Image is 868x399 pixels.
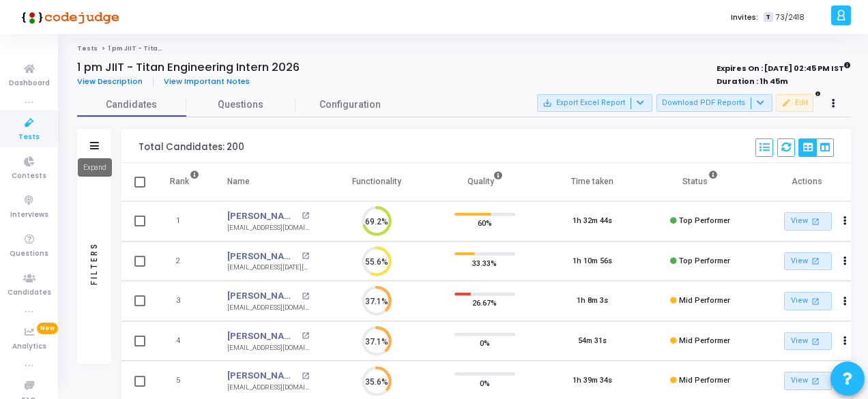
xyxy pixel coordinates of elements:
[18,132,40,143] span: Tests
[472,256,497,269] span: 33.33%
[108,44,245,53] span: 1 pm JIIT - Titan Engineering Intern 2026
[8,287,51,299] span: Candidates
[679,336,730,345] span: Mid Performer
[77,44,98,53] a: Tests
[302,293,309,300] mat-icon: open_in_new
[679,216,730,225] span: Top Performer
[302,252,309,260] mat-icon: open_in_new
[542,98,552,108] mat-icon: save_alt
[764,12,772,23] span: T
[227,223,309,233] div: [EMAIL_ADDRESS][DOMAIN_NAME]
[77,76,143,87] span: View Description
[480,376,490,389] span: 0%
[319,98,381,112] span: Configuration
[731,12,758,23] label: Invites:
[77,44,851,53] nav: breadcrumb
[810,255,822,267] mat-icon: open_in_new
[227,289,298,303] a: [PERSON_NAME]
[227,369,298,383] a: [PERSON_NAME]
[78,158,112,177] div: Expand
[227,174,250,189] div: Name
[472,296,497,310] span: 26.67%
[227,329,298,343] a: [PERSON_NAME]
[717,59,851,74] strong: Expires On : [DATE] 02:45 PM IST
[302,212,309,220] mat-icon: open_in_new
[9,78,50,89] span: Dashboard
[139,142,244,153] div: Total Candidates: 200
[164,76,250,87] span: View Important Notes
[88,188,100,338] div: Filters
[12,171,46,182] span: Contests
[77,98,186,112] span: Candidates
[154,77,260,86] a: View Important Notes
[679,256,730,265] span: Top Performer
[571,174,613,189] div: Time taken
[836,331,855,351] button: Actions
[577,295,608,307] div: 1h 8m 3s
[156,241,214,282] td: 2
[323,163,431,201] th: Functionality
[37,323,58,334] span: New
[679,376,730,385] span: Mid Performer
[156,201,214,241] td: 1
[656,94,772,112] button: Download PDF Reports
[17,3,119,31] img: logo
[77,61,300,74] h4: 1 pm JIIT - Titan Engineering Intern 2026
[227,383,309,393] div: [EMAIL_ADDRESS][DOMAIN_NAME]
[227,209,298,223] a: [PERSON_NAME]
[810,375,822,387] mat-icon: open_in_new
[302,372,309,380] mat-icon: open_in_new
[302,332,309,340] mat-icon: open_in_new
[679,296,730,305] span: Mid Performer
[784,372,832,390] a: View
[784,252,832,271] a: View
[810,336,822,347] mat-icon: open_in_new
[186,98,295,112] span: Questions
[573,256,612,267] div: 1h 10m 56s
[10,209,48,221] span: Interviews
[478,216,492,230] span: 60%
[776,94,813,112] button: Edit
[717,76,788,87] strong: Duration : 1h 45m
[754,163,862,201] th: Actions
[12,341,46,353] span: Analytics
[227,303,309,313] div: [EMAIL_ADDRESS][DOMAIN_NAME]
[784,292,832,310] a: View
[537,94,652,112] button: Export Excel Report
[646,163,754,201] th: Status
[480,336,490,350] span: 0%
[431,163,538,201] th: Quality
[573,375,612,387] div: 1h 39m 34s
[156,163,214,201] th: Rank
[578,336,607,347] div: 54m 31s
[573,216,612,227] div: 1h 32m 44s
[156,321,214,361] td: 4
[810,216,822,227] mat-icon: open_in_new
[77,77,154,86] a: View Description
[776,12,805,23] span: 73/2418
[227,263,309,273] div: [EMAIL_ADDRESS][DATE][DOMAIN_NAME]
[798,138,834,157] div: View Options
[810,295,822,307] mat-icon: open_in_new
[836,212,855,231] button: Actions
[10,248,48,260] span: Questions
[784,332,832,351] a: View
[836,292,855,311] button: Actions
[156,281,214,321] td: 3
[227,250,298,263] a: [PERSON_NAME]
[781,98,791,108] mat-icon: edit
[227,343,309,353] div: [EMAIL_ADDRESS][DOMAIN_NAME]
[836,252,855,271] button: Actions
[784,212,832,231] a: View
